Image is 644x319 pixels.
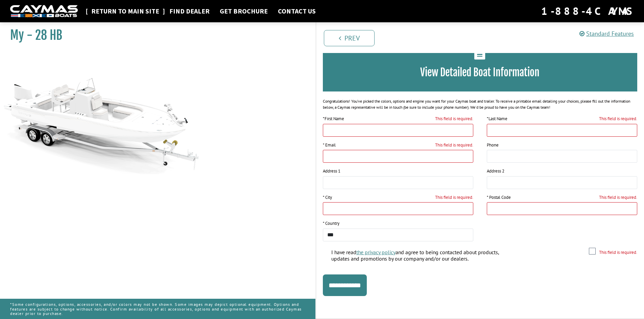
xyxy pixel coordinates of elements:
[487,194,511,201] label: * Postal Code
[323,98,638,110] div: Congratulations! You’ve picked the colors, options and engine you want for your Caymas boat and t...
[599,249,637,256] label: This field is required.
[487,142,499,149] label: Phone
[323,142,336,149] label: * Email
[333,66,627,79] h3: View Detailed Boat Information
[10,299,305,319] p: *Some configurations, options, accessories, and/or colors may not be shown. Some images may depic...
[331,249,515,264] label: I have read and agree to being contacted about products, updates and promotions by our company an...
[275,7,319,16] a: Contact Us
[435,142,473,149] label: This field is required.
[324,30,375,46] a: Prev
[599,194,637,201] label: This field is required.
[323,168,340,175] label: Address 1
[487,168,504,175] label: Address 2
[323,115,344,122] label: First Name
[599,115,637,122] label: This field is required.
[579,30,634,37] a: Standard Features
[541,4,634,19] div: 1-888-4CAYMAS
[216,7,271,16] a: Get Brochure
[487,115,507,122] label: Last Name
[10,28,299,43] h1: My - 28 HB
[356,249,396,256] a: the privacy policy
[323,194,332,201] label: * City
[435,115,473,122] label: This field is required.
[88,7,163,16] a: Return to main site
[323,220,339,227] label: * Country
[166,7,213,16] a: Find Dealer
[435,194,473,201] label: This field is required.
[10,5,78,18] img: white-logo-c9c8dbefe5ff5ceceb0f0178aa75bf4bb51f6bca0971e226c86eb53dfe498488.png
